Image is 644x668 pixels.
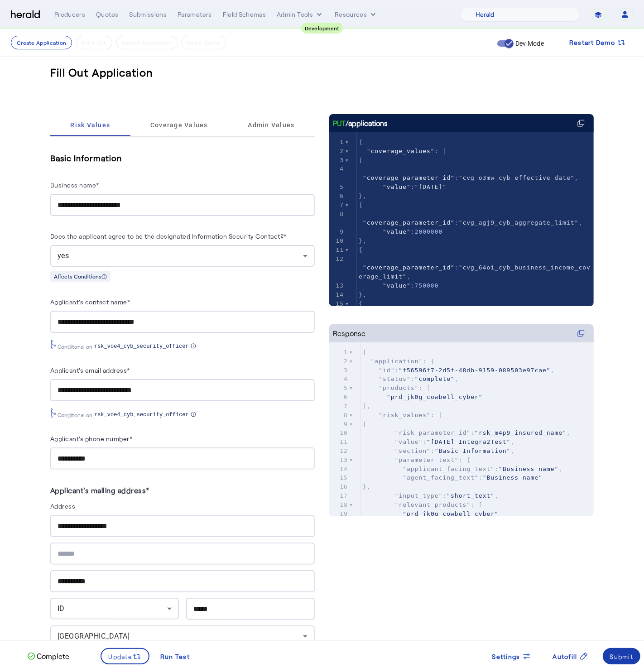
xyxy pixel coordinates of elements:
span: : , [363,367,555,374]
label: Applicant's phone number* [50,435,133,442]
div: Response [333,328,365,339]
span: : , [363,466,562,472]
button: Settings [485,648,538,664]
button: Restart Demo [562,34,633,51]
span: : [359,228,442,235]
span: "agent_facing_text" [403,474,479,481]
span: "complete" [415,375,455,382]
div: 4 [329,375,349,384]
span: "cvg_64oi_cyb_business_income_coverage_limit" [359,264,591,280]
span: ], [363,403,371,409]
button: Run Test [153,648,197,664]
h5: Basic Information [50,151,315,165]
span: Conditonal on [58,411,92,418]
label: Applicant's email address* [50,366,130,374]
label: Applicant's mailing address* [50,486,149,495]
span: }, [359,192,367,199]
button: Get A Quote [181,36,226,49]
label: Dev Mode [514,39,544,48]
div: /applications [333,118,388,129]
div: 6 [329,192,345,201]
div: 3 [329,156,345,165]
div: Run Test [160,652,190,661]
span: }, [363,483,371,490]
span: "Basic Information" [435,447,511,454]
span: { [363,421,367,428]
h3: Fill Out Application [50,65,153,80]
span: "short_text" [447,492,495,499]
span: rsk_voe4_cyb_security_officer [94,343,189,350]
span: Conditonal on [58,343,92,350]
span: "prd_jk0g_cowbell_cyber" [387,394,483,400]
span: "risk_values" [379,412,431,418]
div: 15 [329,473,349,482]
button: Submit Application [116,36,178,49]
span: "risk_parameter_id" [395,429,471,436]
div: 11 [329,437,349,447]
div: Producers [54,10,85,19]
span: "[DATE]" [415,183,447,190]
span: : , [363,447,515,454]
label: Business name* [50,181,99,189]
span: rsk_voe4_cyb_security_officer [94,411,189,418]
span: "coverage_parameter_id" [363,219,455,226]
div: 13 [329,281,345,290]
div: 6 [329,393,349,402]
div: Submissions [129,10,167,19]
div: 1 [329,138,345,147]
img: Herald Logo [11,10,40,19]
span: 750000 [415,282,439,289]
span: "id" [379,367,394,374]
span: [GEOGRAPHIC_DATA] [58,632,130,640]
div: 13 [329,456,349,465]
span: { [359,300,363,307]
span: "cvg_agj9_cyb_aggregate_limit" [459,219,579,226]
span: : , [359,211,582,226]
span: "Business name" [483,474,543,481]
span: : [359,183,447,190]
div: 9 [329,227,345,236]
label: Applicant's contact name* [50,298,130,306]
span: : [ [363,384,431,391]
label: Address [50,502,76,510]
div: 7 [329,402,349,411]
span: { [359,246,363,253]
span: PUT [333,118,346,129]
span: Risk Values [70,122,110,128]
span: yes [58,251,69,260]
span: : [359,282,439,289]
span: }, [359,237,367,244]
div: 10 [329,236,345,245]
div: Parameters [178,10,212,19]
div: 14 [329,290,345,299]
span: 2000000 [415,228,443,235]
div: Field Schemas [223,10,266,19]
div: Affects Conditions [50,271,111,282]
span: "value" [383,228,411,235]
span: "products" [379,384,418,391]
span: ID [58,604,65,613]
span: : { [363,457,471,463]
label: Does the applicant agree to be the designated Information Security Contact?* [50,232,287,240]
div: 12 [329,255,345,264]
div: 19 [329,509,349,519]
span: "coverage_parameter_id" [363,174,455,181]
span: "section" [395,447,431,454]
div: 3 [329,366,349,375]
span: : , [359,255,591,280]
div: 10 [329,428,349,437]
button: Resources dropdown menu [335,10,378,19]
span: : [363,474,543,481]
button: internal dropdown menu [277,10,324,19]
div: 8 [329,411,349,420]
span: "value" [383,183,411,190]
span: "Business name" [499,466,558,472]
div: 9 [329,420,349,429]
div: 11 [329,245,345,255]
button: Fill it Out [76,36,112,49]
div: 15 [329,299,345,308]
span: Autofill [553,652,577,661]
span: Settings [492,652,520,661]
span: Coverage Values [150,122,208,128]
span: "prd_jk0g_cowbell_cyber" [403,510,499,517]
